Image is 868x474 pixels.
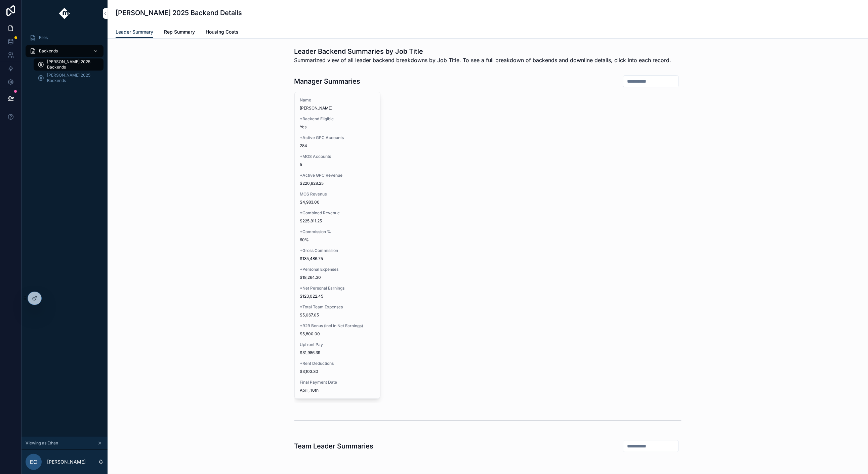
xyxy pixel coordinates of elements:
[34,72,104,84] a: [PERSON_NAME] 2025 Backends
[39,35,48,40] span: Files
[300,124,375,130] span: Yes
[26,440,58,446] span: Viewing as Ethan
[294,77,361,86] h1: Manager Summaries
[294,92,380,399] a: Name[PERSON_NAME]*Backend EligibleYes*Active GPC Accounts284*MOS Accounts5*Active GPC Revenue$220...
[300,312,375,318] span: $5,067.05
[300,105,375,111] span: [PERSON_NAME]
[300,229,375,234] span: *Commission %
[300,218,375,224] span: $225,811.25
[300,173,375,178] span: *Active GPC Revenue
[300,350,375,355] span: $31,986.39
[300,388,375,393] span: April, 10th
[206,26,239,39] a: Housing Costs
[164,26,195,39] a: Rep Summary
[300,181,375,186] span: $220,828.25
[300,331,375,337] span: $5,800.00
[300,116,375,122] span: *Backend Eligible
[300,361,375,366] span: *Rent Deductions
[294,441,374,451] h1: Team Leader Summaries
[30,458,37,466] span: EC
[300,135,375,140] span: *Active GPC Accounts
[116,8,242,17] h1: [PERSON_NAME] 2025 Backend Details
[300,294,375,299] span: $123,022.45
[300,97,375,103] span: Name
[300,275,375,280] span: $18,264.30
[300,237,375,243] span: 60%
[300,143,375,148] span: 284
[116,29,153,35] span: Leader Summary
[59,8,70,19] img: App logo
[22,27,108,93] div: scrollable content
[26,32,104,44] a: Files
[34,58,104,71] a: [PERSON_NAME] 2025 Backends
[206,29,239,35] span: Housing Costs
[300,248,375,253] span: *Gross Commission
[300,342,375,347] span: Upfront Pay
[300,191,375,197] span: MOS Revenue
[300,323,375,329] span: *R2R Bonus (incl in Net Earnings)
[300,380,375,385] span: Final Payment Date
[164,29,195,35] span: Rep Summary
[47,459,86,465] p: [PERSON_NAME]
[300,369,375,374] span: $3,103.30
[300,304,375,310] span: *Total Team Expenses
[300,256,375,261] span: $135,486.75
[294,56,671,64] span: Summarized view of all leader backend breakdowns by Job Title. To see a full breakdown of backend...
[300,162,375,167] span: 5
[26,45,104,57] a: Backends
[47,73,97,83] span: [PERSON_NAME] 2025 Backends
[300,210,375,216] span: *Combined Revenue
[39,48,58,54] span: Backends
[300,154,375,159] span: *MOS Accounts
[47,59,97,70] span: [PERSON_NAME] 2025 Backends
[116,26,153,39] a: Leader Summary
[300,286,375,291] span: *Net Personal Earnings
[294,47,671,56] h1: Leader Backend Summaries by Job Title
[300,267,375,272] span: *Personal Expenses
[300,200,375,205] span: $4,983.00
